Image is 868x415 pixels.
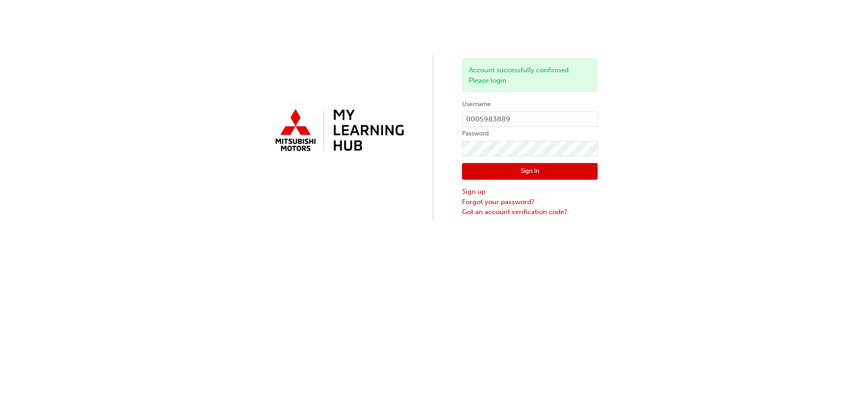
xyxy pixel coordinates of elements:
[462,128,598,139] label: Password
[462,207,598,217] a: Got an account verification code?
[462,197,598,207] a: Forgot your password?
[462,58,598,92] div: Account successfully confirmed. Please login.
[462,187,598,197] a: Sign up
[462,112,598,127] input: Username
[270,105,406,157] img: mmal
[462,99,598,110] label: Username
[462,163,598,180] button: Sign In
